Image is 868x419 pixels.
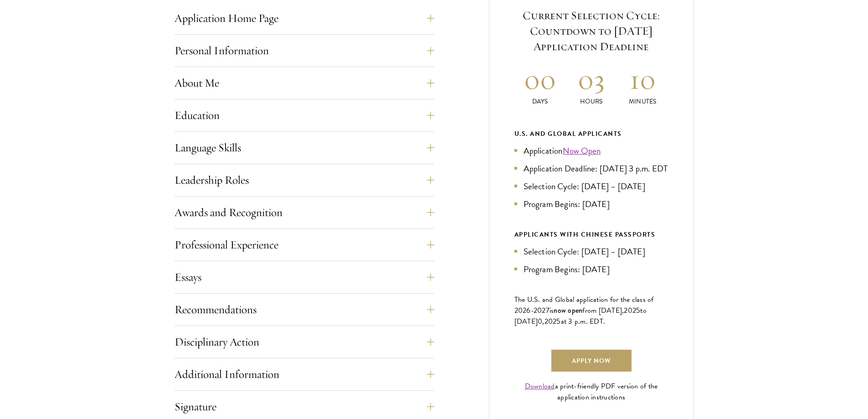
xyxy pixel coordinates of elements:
[546,305,550,316] span: 7
[514,144,668,157] li: Application
[514,162,668,175] li: Application Deadline: [DATE] 3 p.m. EDT
[175,7,434,29] button: Application Home Page
[617,97,668,106] p: Minutes
[565,62,617,97] h2: 03
[514,97,566,106] p: Days
[582,305,624,316] span: from [DATE],
[175,104,434,126] button: Education
[617,62,668,97] h2: 10
[514,180,668,193] li: Selection Cycle: [DATE] – [DATE]
[175,363,434,385] button: Additional Information
[551,350,632,372] a: Apply Now
[544,316,557,327] span: 202
[554,305,582,316] span: now open
[561,316,606,327] span: at 3 p.m. EDT.
[514,128,668,140] div: U.S. and Global Applicants
[563,144,601,157] a: Now Open
[514,8,668,54] h5: Current Selection Cycle: Countdown to [DATE] Application Deadline
[514,229,668,240] div: APPLICANTS WITH CHINESE PASSPORTS
[175,331,434,353] button: Disciplinary Action
[525,381,555,392] a: Download
[538,316,542,327] span: 0
[514,305,647,327] span: to [DATE]
[550,305,554,316] span: is
[175,40,434,62] button: Personal Information
[565,97,617,106] p: Hours
[514,62,566,97] h2: 00
[175,396,434,418] button: Signature
[514,263,668,276] li: Program Begins: [DATE]
[542,316,544,327] span: ,
[175,169,434,191] button: Leadership Roles
[175,299,434,321] button: Recommendations
[175,72,434,94] button: About Me
[175,266,434,288] button: Essays
[636,305,640,316] span: 5
[556,316,560,327] span: 5
[526,305,530,316] span: 6
[175,137,434,159] button: Language Skills
[514,381,668,403] div: a print-friendly PDF version of the application instructions
[514,197,668,211] li: Program Begins: [DATE]
[624,305,636,316] span: 202
[531,305,546,316] span: -202
[175,202,434,223] button: Awards and Recognition
[175,234,434,256] button: Professional Experience
[514,245,668,258] li: Selection Cycle: [DATE] – [DATE]
[514,294,654,316] span: The U.S. and Global application for the class of 202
